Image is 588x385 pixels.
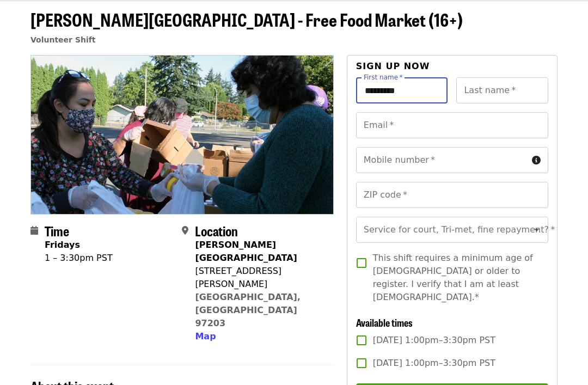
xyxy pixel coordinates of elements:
[30,35,96,44] a: Volunteer Shift
[195,331,216,341] span: Map
[30,7,463,32] span: [PERSON_NAME][GEOGRAPHIC_DATA] - Free Food Market (16+)
[356,61,430,71] span: Sign up now
[195,330,216,343] button: Map
[532,155,541,166] i: circle-info icon
[45,221,69,240] span: Time
[364,74,403,81] label: First name
[182,225,188,236] i: map-marker-alt icon
[529,222,544,237] button: Open
[195,292,301,328] a: [GEOGRAPHIC_DATA], [GEOGRAPHIC_DATA] 97203
[373,357,495,370] span: [DATE] 1:00pm–3:30pm PST
[373,334,495,347] span: [DATE] 1:00pm–3:30pm PST
[373,252,540,304] span: This shift requires a minimum age of [DEMOGRAPHIC_DATA] or older to register. I verify that I am ...
[356,77,448,103] input: First name
[45,240,80,250] strong: Fridays
[356,182,548,208] input: ZIP code
[356,315,413,329] span: Available times
[356,112,548,138] input: Email
[45,252,113,265] div: 1 – 3:30pm PST
[30,225,38,236] i: calendar icon
[456,77,548,103] input: Last name
[195,265,324,291] div: [STREET_ADDRESS][PERSON_NAME]
[195,240,297,263] strong: [PERSON_NAME][GEOGRAPHIC_DATA]
[195,221,238,240] span: Location
[31,56,333,213] img: Sitton Elementary - Free Food Market (16+) organized by Oregon Food Bank
[356,147,528,173] input: Mobile number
